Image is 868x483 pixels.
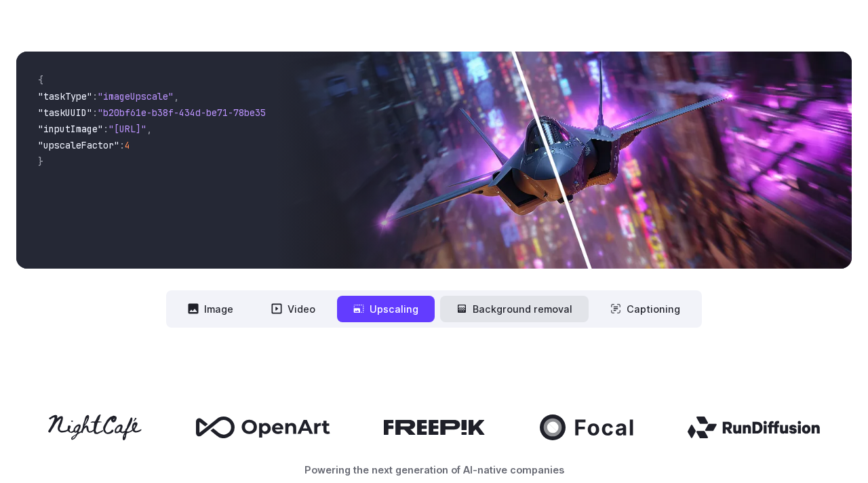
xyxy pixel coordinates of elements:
[125,139,130,151] span: 4
[16,462,852,478] p: Powering the next generation of AI-native companies
[38,155,43,168] span: }
[38,74,43,86] span: {
[38,139,119,151] span: "upscaleFactor"
[172,296,250,322] button: Image
[92,107,98,119] span: :
[594,296,696,322] button: Captioning
[255,296,332,322] button: Video
[337,296,435,322] button: Upscaling
[98,107,304,119] span: "b20bf61e-b38f-434d-be71-78be355d5795"
[108,123,146,135] span: "[URL]"
[38,107,92,119] span: "taskUUID"
[98,90,174,102] span: "imageUpscale"
[146,123,152,135] span: ,
[38,90,92,102] span: "taskType"
[119,139,125,151] span: :
[174,90,179,102] span: ,
[440,296,589,322] button: Background removal
[38,123,103,135] span: "inputImage"
[277,52,852,269] img: Futuristic stealth jet streaking through a neon-lit cityscape with glowing purple exhaust
[103,123,108,135] span: :
[92,90,98,102] span: :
